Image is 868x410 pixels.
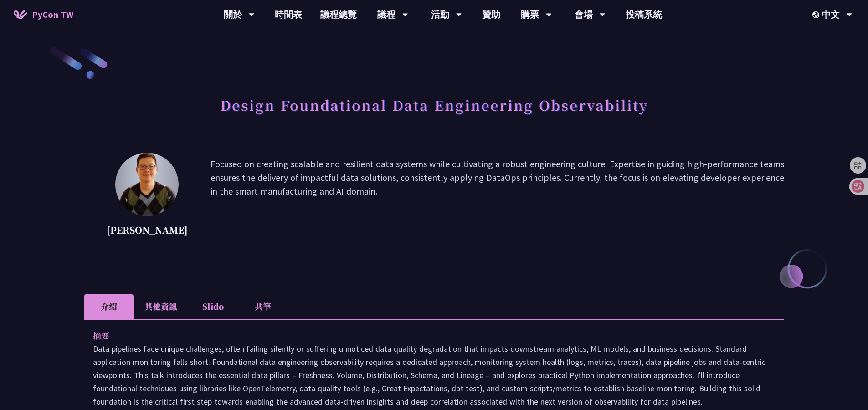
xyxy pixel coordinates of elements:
[14,10,27,19] img: Home icon of PyCon TW 2025
[93,342,775,408] p: Data pipelines face unique challenges, often failing silently or suffering unnoticed data quality...
[188,294,238,319] li: Slido
[93,329,757,342] p: 摘要
[115,153,179,216] img: Shuhsi Lin
[5,3,82,26] a: PyCon TW
[238,294,288,319] li: 共筆
[211,157,784,239] p: Focused on creating scalable and resilient data systems while cultivating a robust engineering cu...
[134,294,188,319] li: 其他資訊
[220,91,648,118] h1: Design Foundational Data Engineering Observability
[107,223,188,237] p: [PERSON_NAME]
[32,8,73,21] span: PyCon TW
[84,294,134,319] li: 介紹
[812,11,822,18] img: Locale Icon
